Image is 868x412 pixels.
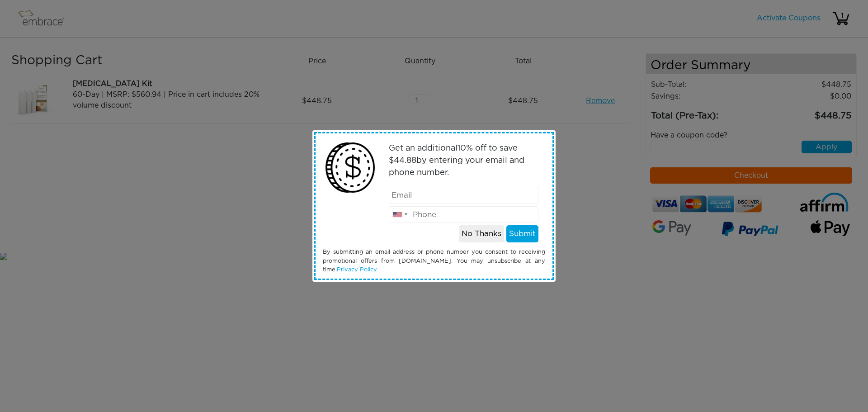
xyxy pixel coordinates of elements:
[389,142,539,179] p: Get an additional % off to save $ by entering your email and phone number.
[389,206,539,223] input: Phone
[458,144,466,152] span: 10
[394,156,416,165] span: 44.88
[316,248,552,274] div: By submitting an email address or phone number you consent to receiving promotional offers from [...
[506,225,538,242] button: Submit
[321,138,380,197] img: money2.png
[337,267,377,273] a: Privacy Policy
[389,187,539,204] input: Email
[389,207,410,223] div: United States: +1
[459,225,504,242] button: No Thanks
